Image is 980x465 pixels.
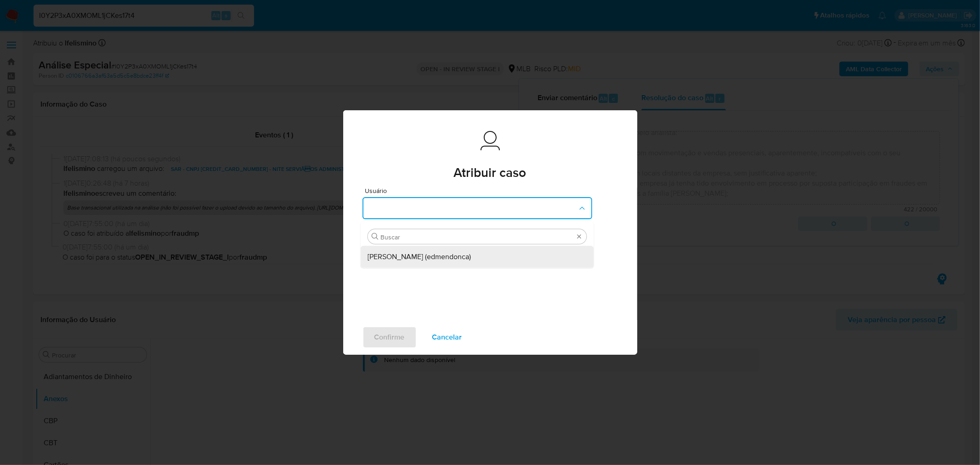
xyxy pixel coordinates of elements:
[368,252,471,261] span: [PERSON_NAME] (edmendonca)
[575,233,583,240] button: Borrar
[420,326,474,348] button: Cancelar
[380,233,573,241] input: Buscar
[365,187,595,194] span: Usuário
[454,166,527,179] span: Atribuir caso
[360,246,594,268] ul: Usuário
[432,327,462,347] span: Cancelar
